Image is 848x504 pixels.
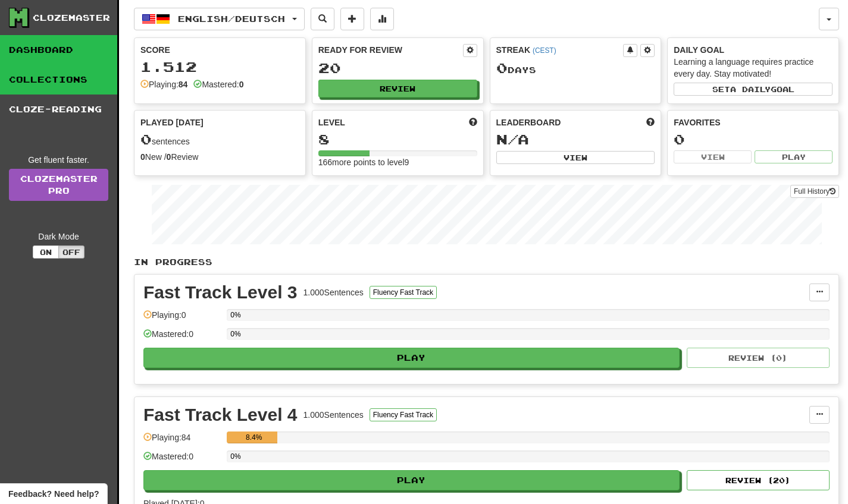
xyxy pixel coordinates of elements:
[134,8,305,30] button: English/Deutsch
[496,44,624,56] div: Streak
[9,169,108,201] a: ClozemasterPro
[193,78,243,90] div: Mastered:
[179,80,188,89] strong: 84
[687,470,830,490] button: Review (20)
[143,431,221,451] div: Playing: 84
[140,116,204,128] span: Played [DATE]
[140,152,145,162] strong: 0
[674,56,833,80] div: Learning a language requires practice every day. Stay motivated!
[370,286,437,299] button: Fluency Fast Track
[9,231,108,242] div: Dark Mode
[143,328,221,348] div: Mastered: 0
[143,309,221,329] div: Playing: 0
[8,488,99,500] span: Open feedback widget
[140,59,299,74] div: 1.512
[674,116,833,128] div: Favorites
[143,348,680,368] button: Play
[318,61,477,75] div: 20
[178,14,285,24] span: English / Deutsch
[230,431,277,443] div: 8.4%
[496,116,561,128] span: Leaderboard
[318,116,345,128] span: Level
[167,152,171,162] strong: 0
[143,470,680,490] button: Play
[370,8,394,30] button: More stats
[496,151,655,164] button: View
[33,245,59,259] button: On
[496,61,655,76] div: Day s
[311,8,334,30] button: Search sentences
[790,185,839,198] button: Full History
[134,256,839,268] p: In Progress
[674,132,833,147] div: 0
[370,408,437,421] button: Fluency Fast Track
[140,78,187,90] div: Playing:
[674,150,752,163] button: View
[496,59,508,76] span: 0
[9,154,108,166] div: Get fluent faster.
[143,451,221,470] div: Mastered: 0
[303,286,364,298] div: 1.000 Sentences
[674,83,833,96] button: Seta dailygoal
[318,156,477,168] div: 166 more points to level 9
[687,348,830,368] button: Review (0)
[140,151,299,163] div: New / Review
[140,131,152,147] span: 0
[340,8,364,30] button: Add sentence to collection
[674,44,833,56] div: Daily Goal
[318,44,463,56] div: Ready for Review
[318,132,477,147] div: 8
[140,44,299,56] div: Score
[140,132,299,147] div: sentences
[533,46,556,55] a: (CEST)
[143,406,298,424] div: Fast Track Level 4
[646,116,655,128] span: This week in points, UTC
[469,116,477,128] span: Score more points to level up
[303,409,364,421] div: 1.000 Sentences
[730,85,771,93] span: a daily
[496,131,529,147] span: N/A
[143,283,298,301] div: Fast Track Level 3
[755,150,833,163] button: Play
[58,245,85,259] button: Off
[33,12,110,24] div: Clozemaster
[318,80,477,97] button: Review
[239,80,244,89] strong: 0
